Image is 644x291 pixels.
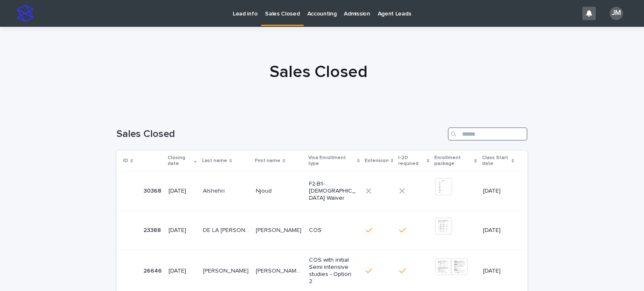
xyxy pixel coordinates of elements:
[143,186,163,195] p: 30368
[169,227,196,234] p: [DATE]
[483,227,514,234] p: [DATE]
[434,153,473,169] p: Enrollment package
[143,266,164,275] p: 26646
[309,257,356,285] p: COS with initial Semi intensive studies - Option 2
[448,127,527,141] input: Search
[202,156,227,165] p: Last name
[117,171,527,211] tr: 3036830368 [DATE]AlshehriAlshehri NjoudNjoud F2-B1-[DEMOGRAPHIC_DATA] Waiver[DATE]
[17,5,34,22] img: stacker-logo-s-only.png
[255,156,280,165] p: First name
[203,225,251,234] p: DE LA HOZ VARGAS
[610,7,623,20] div: JM
[256,225,303,234] p: [PERSON_NAME]
[256,266,304,275] p: JORGE FRANSCISCO ABELARDO
[117,128,444,140] h1: Sales Closed
[203,186,226,195] p: Alshehri
[482,153,509,169] p: Class Start date
[309,180,356,201] p: F2-B1-[DEMOGRAPHIC_DATA] Waiver
[483,188,514,195] p: [DATE]
[169,268,196,275] p: [DATE]
[169,188,196,195] p: [DATE]
[168,153,192,169] p: Closing date
[256,186,273,195] p: Njoud
[203,266,250,275] p: GARCIA MEDINA
[309,227,356,234] p: COS
[365,156,389,165] p: Extension
[483,268,514,275] p: [DATE]
[113,62,524,82] h1: Sales Closed
[123,156,128,165] p: ID
[308,153,355,169] p: Visa Enrollment type
[143,225,163,234] p: 23388
[117,211,527,250] tr: 2338823388 [DATE]DE LA [PERSON_NAME]DE LA [PERSON_NAME] [PERSON_NAME][PERSON_NAME] COS[DATE]
[398,153,424,169] p: I-20 required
